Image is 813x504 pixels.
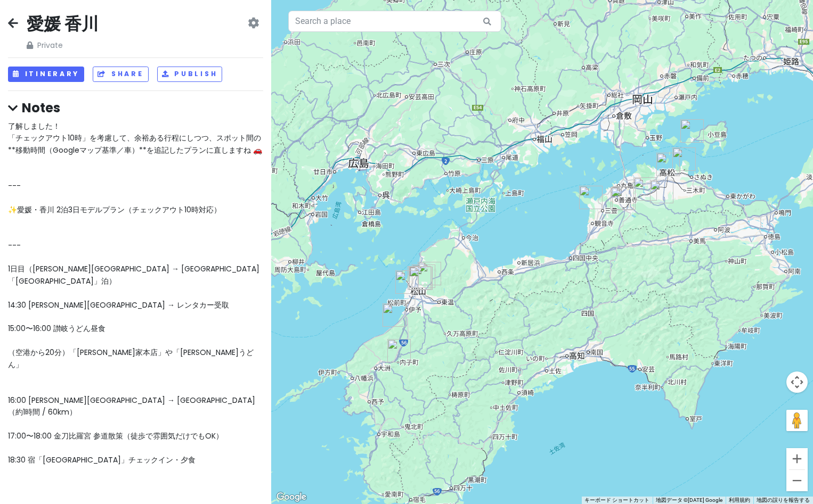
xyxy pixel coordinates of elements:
a: 地図の誤りを報告する [757,497,810,503]
h2: 愛媛 香川 [27,13,99,35]
button: ズームアウト [786,470,808,491]
div: 山越うどん [633,177,657,201]
button: 地図上にペグマンをドロップして、ストリートビューを開きます [786,410,808,431]
div: 父母ヶ浜 [579,186,603,209]
div: 道の駅 ふたみ [383,303,406,327]
div: 松山城 [408,266,431,290]
a: 利用規約（新しいタブで開きます） [729,497,750,503]
div: 鹿島公園 [680,119,704,143]
div: 松山空港（松山空港ビル株式会社） [395,270,419,294]
div: 御宿 敷島館 [612,186,636,210]
button: Itinerary [8,67,84,82]
button: キーボード ショートカット [584,497,649,504]
a: Google マップでこの地域を開きます（新しいウィンドウが開きます） [274,490,309,504]
h4: Notes [8,100,263,116]
span: Private [27,39,99,51]
span: 地図データ ©[DATE] Google [656,497,722,503]
button: 地図のカメラ コントロール [786,371,808,393]
div: ルナパーク [412,265,435,288]
div: うどん本陣 山田家 [672,147,696,171]
div: 金刀比羅宮 [611,187,634,210]
div: えひめ愛顔の観光物産館 [409,267,433,290]
div: 高松空港 [650,180,673,203]
img: Google [274,490,309,504]
div: 内子町 [387,339,411,362]
button: Share [93,67,148,82]
button: ズームイン [786,448,808,469]
div: 栗林公園 [656,153,680,176]
input: Search a place [288,11,501,32]
button: Publish [157,67,223,82]
div: 石手川 [418,262,441,285]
